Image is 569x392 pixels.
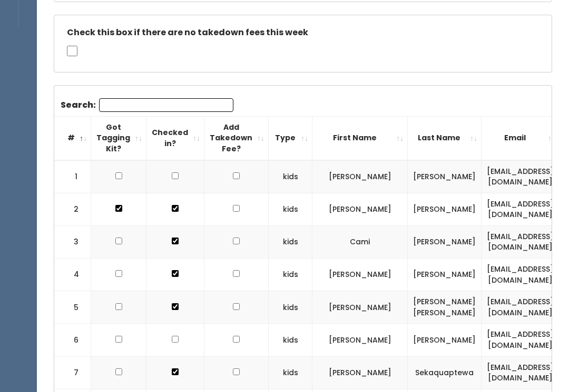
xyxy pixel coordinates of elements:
[408,116,482,160] th: Last Name: activate to sort column ascending
[408,259,482,291] td: [PERSON_NAME]
[54,291,91,324] td: 5
[408,356,482,389] td: Sekaquaptewa
[482,291,560,324] td: [EMAIL_ADDRESS][DOMAIN_NAME]
[312,291,408,324] td: [PERSON_NAME]
[146,116,204,160] th: Checked in?: activate to sort column ascending
[312,193,408,225] td: [PERSON_NAME]
[312,356,408,389] td: [PERSON_NAME]
[269,291,312,324] td: kids
[91,116,146,160] th: Got Tagging Kit?: activate to sort column ascending
[54,116,91,160] th: #: activate to sort column descending
[312,259,408,291] td: [PERSON_NAME]
[54,193,91,225] td: 2
[408,225,482,258] td: [PERSON_NAME]
[482,356,560,389] td: [EMAIL_ADDRESS][DOMAIN_NAME]
[61,98,233,112] label: Search:
[269,225,312,258] td: kids
[269,356,312,389] td: kids
[482,225,560,258] td: [EMAIL_ADDRESS][DOMAIN_NAME]
[54,225,91,258] td: 3
[482,324,560,356] td: [EMAIL_ADDRESS][DOMAIN_NAME]
[482,259,560,291] td: [EMAIL_ADDRESS][DOMAIN_NAME]
[269,324,312,356] td: kids
[312,116,408,160] th: First Name: activate to sort column ascending
[482,160,560,193] td: [EMAIL_ADDRESS][DOMAIN_NAME]
[482,193,560,225] td: [EMAIL_ADDRESS][DOMAIN_NAME]
[312,160,408,193] td: [PERSON_NAME]
[408,324,482,356] td: [PERSON_NAME]
[408,291,482,324] td: [PERSON_NAME] [PERSON_NAME]
[54,160,91,193] td: 1
[408,160,482,193] td: [PERSON_NAME]
[67,28,539,37] h5: Check this box if there are no takedown fees this week
[312,324,408,356] td: [PERSON_NAME]
[269,193,312,225] td: kids
[269,259,312,291] td: kids
[204,116,269,160] th: Add Takedown Fee?: activate to sort column ascending
[99,98,233,112] input: Search:
[54,324,91,356] td: 6
[269,116,312,160] th: Type: activate to sort column ascending
[482,116,560,160] th: Email: activate to sort column ascending
[312,225,408,258] td: Cami
[54,356,91,389] td: 7
[54,259,91,291] td: 4
[269,160,312,193] td: kids
[408,193,482,225] td: [PERSON_NAME]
